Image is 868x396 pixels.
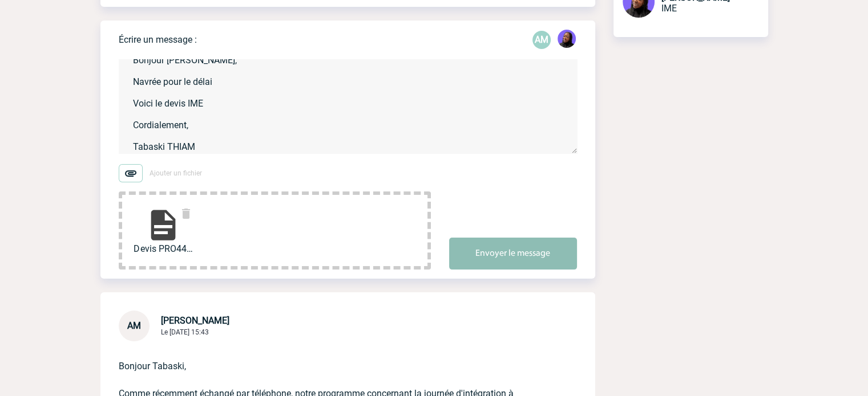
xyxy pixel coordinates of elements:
span: IME [661,3,677,14]
p: AM [532,31,551,49]
span: Le [DATE] 15:43 [161,328,209,336]
div: Tabaski THIAM [558,30,576,50]
div: Aurélie MORO [532,31,551,49]
button: Envoyer le message [449,238,577,270]
span: AM [127,320,141,331]
img: file-document.svg [145,207,181,243]
img: 131349-0.png [558,30,576,48]
span: Devis PRO447473 KNDS... [134,243,193,254]
span: [PERSON_NAME] [161,315,229,326]
span: Ajouter un fichier [150,169,202,177]
img: delete.svg [179,207,193,221]
p: Écrire un message : [119,34,197,45]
